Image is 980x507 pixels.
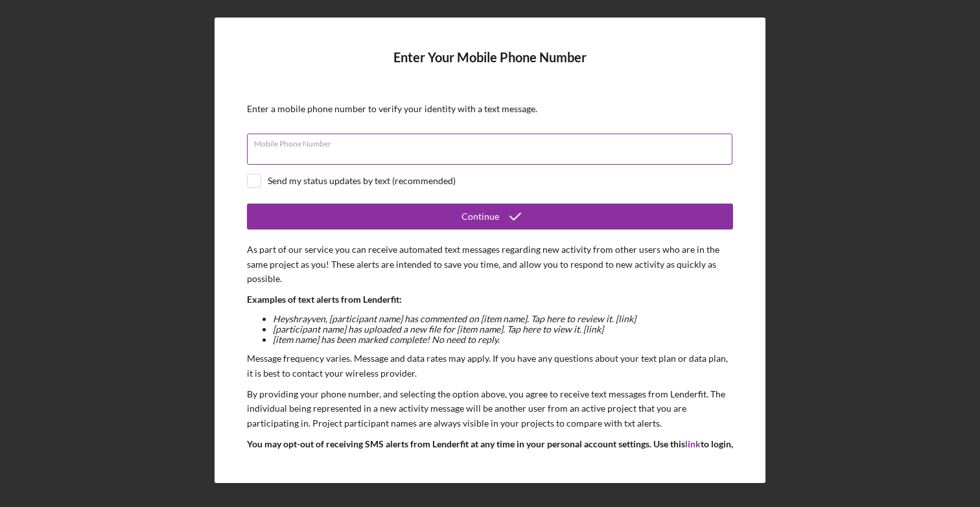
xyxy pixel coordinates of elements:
a: link [685,438,701,449]
li: [participant name] has uploaded a new file for [item name]. Tap here to view it. [link] [273,324,733,335]
p: As part of our service you can receive automated text messages regarding new activity from other ... [247,242,733,286]
li: [item name] has been marked complete! No need to reply. [273,335,733,345]
label: Mobile Phone Number [254,134,732,148]
p: By providing your phone number, and selecting the option above, you agree to receive text message... [247,387,733,430]
p: Message frequency varies. Message and data rates may apply. If you have any questions about your ... [247,351,733,381]
div: Send my status updates by text (recommended) [268,176,456,186]
div: Continue [461,204,499,230]
div: Enter a mobile phone number to verify your identity with a text message. [247,104,733,114]
h4: Enter Your Mobile Phone Number [247,50,733,84]
li: Hey shrayven , [participant name] has commented on [item name]. Tap here to review it. [link] [273,314,733,324]
p: Examples of text alerts from Lenderfit: [247,292,733,307]
p: You may opt-out of receiving SMS alerts from Lenderfit at any time in your personal account setti... [247,437,733,495]
button: Continue [247,204,733,230]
